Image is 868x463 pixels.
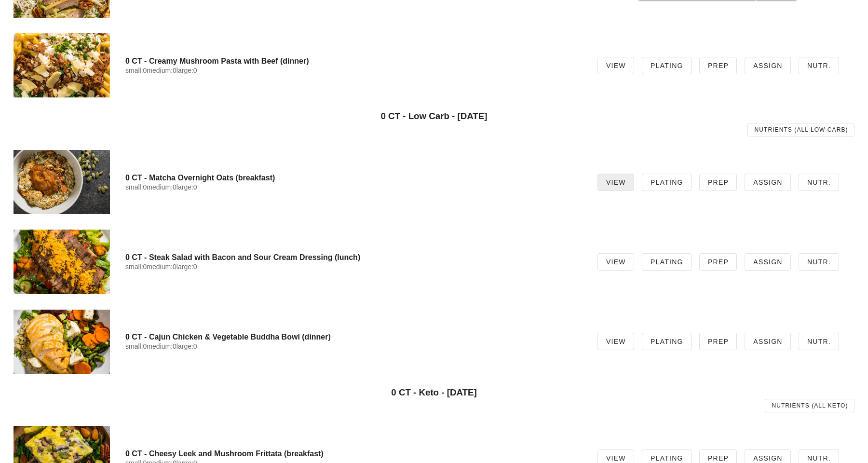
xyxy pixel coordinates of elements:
h4: 0 CT - Cheesy Leek and Mushroom Frittata (breakfast) [125,449,582,458]
a: Prep [699,174,737,191]
span: Assign [753,62,783,69]
span: small:0 [125,183,147,191]
span: View [606,258,626,266]
span: Plating [650,258,683,266]
a: Assign [745,333,791,350]
span: small:0 [125,342,147,350]
span: large:0 [176,263,197,271]
span: Assign [753,178,783,186]
h4: 0 CT - Creamy Mushroom Pasta with Beef (dinner) [125,56,582,66]
span: Prep [707,338,729,345]
a: Assign [745,253,791,271]
span: Prep [707,454,729,462]
h4: 0 CT - Matcha Overnight Oats (breakfast) [125,173,582,182]
span: Nutr. [807,178,831,186]
span: Prep [707,178,729,186]
span: Assign [753,338,783,345]
span: Plating [650,62,683,69]
span: Nutr. [807,258,831,266]
a: View [597,333,634,350]
a: View [597,57,634,74]
span: Nutrients (all Keto) [771,402,848,409]
a: Nutrients (all Low Carb) [747,123,854,136]
a: Assign [745,57,791,74]
a: Assign [745,174,791,191]
span: View [606,454,626,462]
h4: 0 CT - Cajun Chicken & Vegetable Buddha Bowl (dinner) [125,332,582,341]
span: Nutr. [807,62,831,69]
a: View [597,253,634,271]
a: Nutr. [799,253,839,271]
span: medium:0 [147,67,176,74]
a: Plating [642,253,692,271]
span: View [606,178,626,186]
a: Prep [699,333,737,350]
span: large:0 [176,183,197,191]
span: small:0 [125,263,147,271]
span: medium:0 [147,263,176,271]
h4: 0 CT - Steak Salad with Bacon and Sour Cream Dressing (lunch) [125,253,582,262]
span: Nutrients (all Low Carb) [754,126,848,133]
span: Prep [707,258,729,266]
a: Plating [642,333,692,350]
a: Plating [642,57,692,74]
span: Nutr. [807,454,831,462]
a: Nutr. [799,333,839,350]
h3: 0 CT - Keto - [DATE] [14,387,854,398]
span: View [606,62,626,69]
h3: 0 CT - Low Carb - [DATE] [14,111,854,122]
a: Prep [699,57,737,74]
span: View [606,338,626,345]
span: Prep [707,62,729,69]
a: Nutr. [799,57,839,74]
span: large:0 [176,342,197,350]
a: Prep [699,253,737,271]
a: Nutr. [799,174,839,191]
a: View [597,174,634,191]
span: Nutr. [807,338,831,345]
span: Plating [650,454,683,462]
span: medium:0 [147,183,176,191]
span: medium:0 [147,342,176,350]
span: small:0 [125,67,147,74]
span: Plating [650,178,683,186]
a: Nutrients (all Keto) [765,399,854,412]
span: Assign [753,258,783,266]
span: Plating [650,338,683,345]
span: large:0 [176,67,197,74]
a: Plating [642,174,692,191]
span: Assign [753,454,783,462]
